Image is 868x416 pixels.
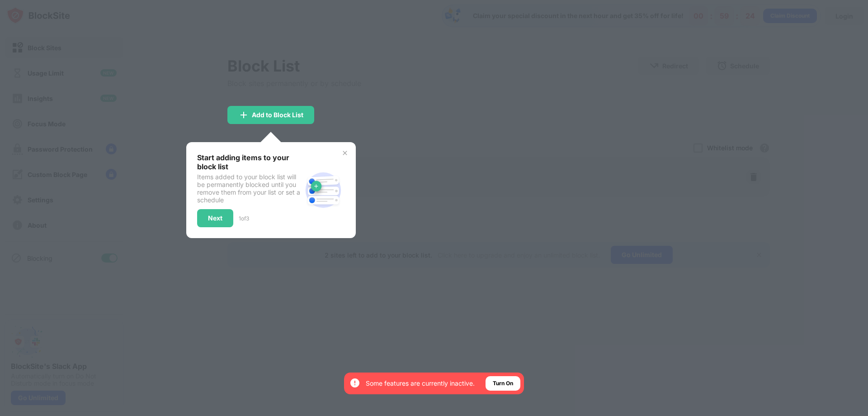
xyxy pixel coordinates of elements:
div: Some features are currently inactive. [366,379,475,388]
img: block-site.svg [302,168,345,212]
div: Start adding items to your block list [197,153,302,171]
div: Items added to your block list will be permanently blocked until you remove them from your list o... [197,173,302,204]
img: error-circle-white.svg [349,378,360,388]
div: Add to Block List [252,111,303,119]
img: x-button.svg [341,149,349,157]
div: 1 of 3 [239,215,249,222]
div: Next [208,215,222,222]
div: Turn On [493,379,513,388]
